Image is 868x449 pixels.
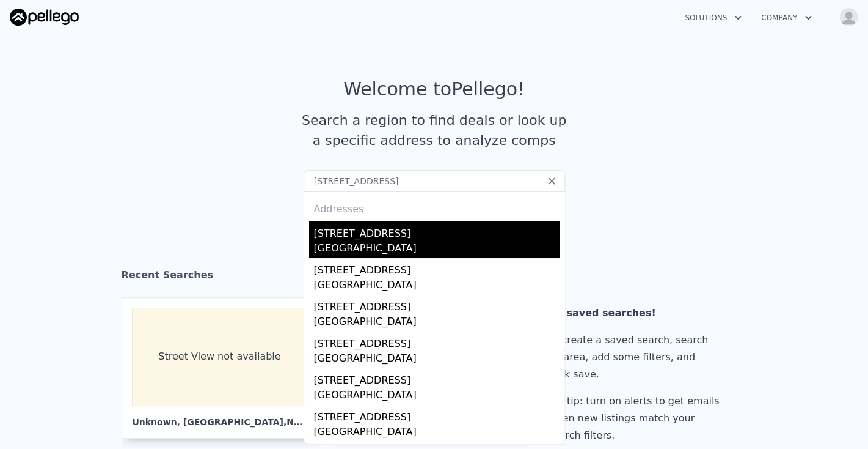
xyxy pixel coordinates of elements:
div: Pro tip: turn on alerts to get emails when new listings match your search filters. [548,393,724,444]
a: Street View not available Unknown, [GEOGRAPHIC_DATA],NH 03253 [122,297,327,439]
button: Company [751,7,822,29]
div: Street View not available [132,308,307,406]
div: Welcome to Pellego ! [343,78,525,100]
div: [STREET_ADDRESS] [314,221,560,241]
div: [GEOGRAPHIC_DATA] [314,314,560,332]
img: Pellego [10,9,79,26]
div: Search a region to find deals or look up a specific address to analyze comps [297,110,571,150]
div: To create a saved search, search an area, add some filters, and click save. [548,332,724,383]
div: [GEOGRAPHIC_DATA] [314,425,560,442]
div: [STREET_ADDRESS] [314,368,560,388]
div: [STREET_ADDRESS] [314,258,560,278]
div: [GEOGRAPHIC_DATA] [314,278,560,295]
div: No saved searches! [548,305,724,322]
button: Solutions [675,7,751,29]
img: avatar [839,7,858,27]
div: [GEOGRAPHIC_DATA] [314,388,560,405]
div: Unknown , [GEOGRAPHIC_DATA] [132,406,307,428]
div: [GEOGRAPHIC_DATA] [314,351,560,368]
div: [STREET_ADDRESS] [314,332,560,351]
div: [STREET_ADDRESS] [314,295,560,314]
span: , NH 03253 [283,417,334,427]
div: [STREET_ADDRESS] [314,405,560,425]
div: [GEOGRAPHIC_DATA] [314,241,560,258]
div: Recent Searches [122,258,747,297]
div: Addresses [309,192,560,221]
input: Search an address or region... [304,170,565,192]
